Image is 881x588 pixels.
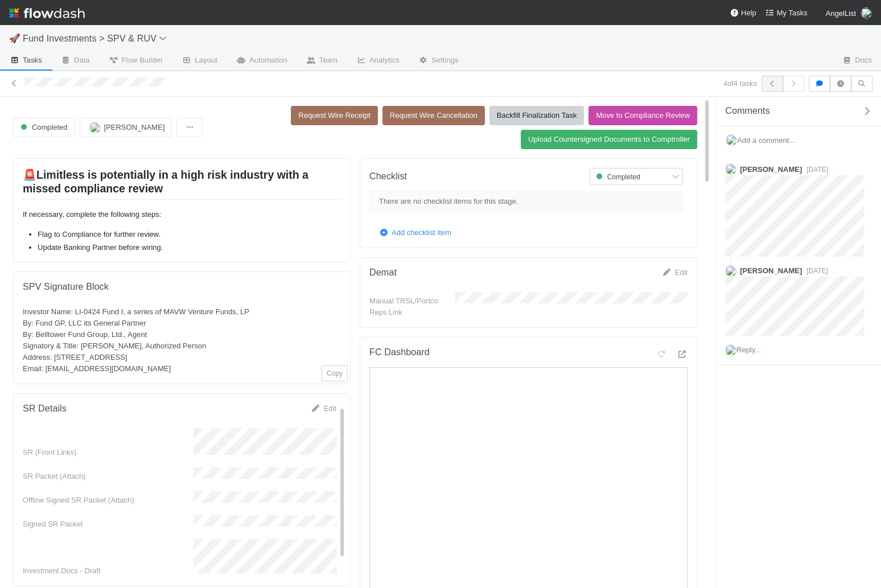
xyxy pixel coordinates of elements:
button: Request Wire Cancellation [382,106,485,125]
span: [PERSON_NAME] [740,266,802,275]
h5: Demat [369,267,397,278]
p: If necessary, complete the following steps: [23,209,341,220]
span: [PERSON_NAME] [104,123,165,131]
div: Help [730,7,756,19]
a: Data [51,52,99,71]
div: Investment Docs - Draft [23,565,194,577]
h5: SR Details [23,403,67,414]
a: Flow Builder [99,52,172,71]
img: avatar_e764f80f-affb-48ed-b536-deace7b998a7.png [89,122,101,133]
img: avatar_2de93f86-b6c7-4495-bfe2-fb093354a53c.png [725,344,736,356]
a: My Tasks [765,7,808,19]
h5: FC Dashboard [369,347,430,358]
div: Offline Signed SR Packet (Attach) [23,495,194,506]
div: There are no checklist items for this stage. [369,191,683,212]
a: Analytics [347,52,409,71]
img: avatar_2de93f86-b6c7-4495-bfe2-fb093354a53c.png [861,7,872,19]
span: 🚀 [9,34,20,43]
a: Edit [661,268,687,277]
span: Add a comment... [737,136,795,145]
h5: Checklist [369,171,407,182]
h5: SPV Signature Block [23,281,341,293]
li: Update Banking Partner before wiring. [38,242,341,253]
h2: 🚨Limitless is potentially in a high risk industry with a missed compliance review [23,168,341,200]
a: Edit [310,404,336,413]
span: 4 of 4 tasks [723,78,757,89]
a: Settings [409,52,468,71]
a: Layout [172,52,227,71]
span: [PERSON_NAME] [740,165,802,174]
span: Flow Builder [108,55,163,66]
button: Move to Compliance Review [588,106,697,125]
span: Completed [594,173,640,181]
div: Signed SR Packet [23,519,194,530]
span: AngelList [826,9,856,18]
li: Flag to Compliance for further review. [38,229,341,240]
a: Team [297,52,347,71]
a: Automation [227,52,297,71]
span: Completed [18,123,68,131]
img: avatar_2de93f86-b6c7-4495-bfe2-fb093354a53c.png [726,134,737,146]
span: Fund Investments > SPV & RUV [23,34,172,43]
span: [DATE] [802,166,828,174]
img: logo-inverted-e16ddd16eac7371096b0.svg [9,3,85,23]
div: SR Packet (Attach) [23,471,194,482]
button: Completed [13,118,75,137]
div: SR (Front Links) [23,447,194,458]
span: My Tasks [765,9,808,17]
button: Request Wire Receipt [291,106,377,125]
span: Comments [725,105,770,117]
span: Reply... [736,346,761,354]
button: Copy [322,365,348,381]
span: Tasks [9,55,42,66]
div: Manual TRSL/Portco Reps Link [369,295,455,318]
img: avatar_cbf6e7c1-1692-464b-bc1b-b8582b2cbdce.png [725,163,736,175]
span: Investor Name: LI-0424 Fund I, a series of MAVW Venture Funds, LP By: Fund GP, LLC its General Pa... [23,307,249,373]
a: Add checklist item [378,228,451,237]
span: [DATE] [802,267,828,275]
button: Backfill Finalization Task [489,106,584,125]
img: avatar_0a9e60f7-03da-485c-bb15-a40c44fcec20.png [725,265,736,277]
button: [PERSON_NAME] [80,118,172,137]
a: Docs [832,52,881,71]
button: Upload Countersigned Documents to Comptroller [521,130,697,149]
